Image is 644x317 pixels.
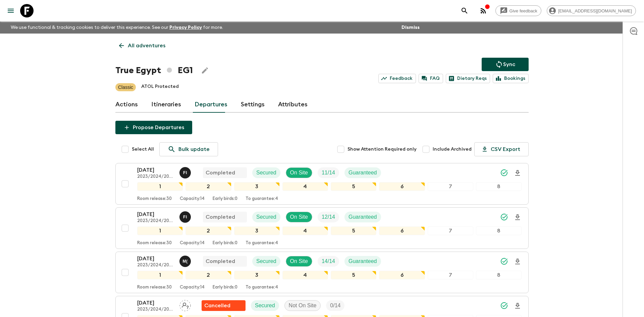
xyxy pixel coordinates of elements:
div: 7 [428,226,473,235]
div: On Site [286,212,312,222]
div: 1 [137,271,183,279]
svg: Synced Successfully [500,169,508,177]
button: Edit Adventure Title [198,64,212,77]
p: Guaranteed [348,213,377,221]
p: [DATE] [137,166,174,174]
button: Propose Departures [115,121,192,134]
p: Room release: 30 [137,241,172,246]
div: 3 [234,226,280,235]
svg: Synced Successfully [500,257,508,265]
span: Select All [132,146,154,153]
span: Include Archived [433,146,472,153]
p: Room release: 30 [137,285,172,290]
p: To guarantee: 4 [246,285,278,290]
button: CSV Export [474,142,529,156]
span: Faten Ibrahim [179,213,192,219]
p: 14 / 14 [322,257,335,265]
div: 5 [331,271,376,279]
p: Early birds: 0 [213,285,237,290]
p: 2023/2024/2025 [137,218,174,224]
div: 8 [476,226,522,235]
div: 2 [185,271,231,279]
div: Trip Fill [318,256,339,267]
div: Trip Fill [318,167,339,178]
a: Privacy Policy [169,25,202,30]
a: FAQ [419,74,443,83]
div: 1 [137,182,183,191]
button: menu [4,4,17,17]
p: ATOL Protected [141,83,179,91]
div: Flash Pack cancellation [202,300,246,311]
p: To guarantee: 4 [246,196,278,202]
div: Secured [252,167,280,178]
div: 8 [476,182,522,191]
div: 7 [428,271,473,279]
div: Not On Site [284,300,321,311]
svg: Download Onboarding [514,169,522,177]
p: Secured [255,302,275,310]
div: 1 [137,226,183,235]
div: 4 [282,271,328,279]
a: Feedback [378,74,416,83]
button: [DATE]2023/2024/2025Migo (Maged) Nabil CompletedSecuredOn SiteTrip FillGuaranteed12345678Room rel... [115,252,529,293]
p: Bulk update [178,145,210,153]
p: All adventures [128,42,165,50]
svg: Synced Successfully [500,302,508,310]
a: Settings [241,97,265,113]
div: On Site [286,167,312,178]
div: 5 [331,182,376,191]
div: 3 [234,182,280,191]
div: 6 [379,271,425,279]
p: 2023/2024/2025 [137,263,174,268]
p: 12 / 14 [322,213,335,221]
p: Capacity: 14 [180,285,205,290]
span: Migo (Maged) Nabil [179,258,192,263]
svg: Download Onboarding [514,258,522,266]
div: Secured [251,300,279,311]
p: Secured [256,257,276,265]
button: [DATE]2023/2024/2025Faten IbrahimCompletedSecuredOn SiteTrip FillGuaranteed12345678Room release:3... [115,207,529,249]
p: Capacity: 14 [180,241,205,246]
span: Show Attention Required only [347,146,417,153]
a: Bookings [493,74,529,83]
p: 11 / 14 [322,169,335,177]
p: 2023/2024/2025 [137,307,174,312]
p: [DATE] [137,210,174,218]
button: [DATE]2023/2024/2025Faten IbrahimCompletedSecuredOn SiteTrip FillGuaranteed12345678Room release:3... [115,163,529,205]
p: Classic [118,84,133,91]
svg: Download Onboarding [514,213,522,221]
p: 0 / 14 [330,302,340,310]
button: Dismiss [400,23,421,32]
a: Give feedback [495,5,541,16]
span: Assign pack leader [179,302,191,307]
p: Completed [206,257,235,265]
p: Completed [206,213,235,221]
p: Guaranteed [348,257,377,265]
p: [DATE] [137,299,174,307]
a: Actions [115,97,138,113]
svg: Synced Successfully [500,213,508,221]
p: Secured [256,169,276,177]
p: On Site [290,169,308,177]
div: 3 [234,271,280,279]
p: Guaranteed [348,169,377,177]
p: Room release: 30 [137,196,172,202]
a: Bulk update [159,142,218,156]
div: 6 [379,226,425,235]
div: 7 [428,182,473,191]
svg: Download Onboarding [514,302,522,310]
div: 4 [282,226,328,235]
div: [EMAIL_ADDRESS][DOMAIN_NAME] [547,5,636,16]
p: We use functional & tracking cookies to deliver this experience. See our for more. [8,21,226,34]
p: Secured [256,213,276,221]
div: Trip Fill [326,300,344,311]
p: On Site [290,257,308,265]
p: [DATE] [137,255,174,263]
div: 2 [185,182,231,191]
div: Trip Fill [318,212,339,222]
div: 4 [282,182,328,191]
p: Capacity: 14 [180,196,205,202]
a: Dietary Reqs [446,74,490,83]
a: Attributes [278,97,308,113]
div: 5 [331,226,376,235]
